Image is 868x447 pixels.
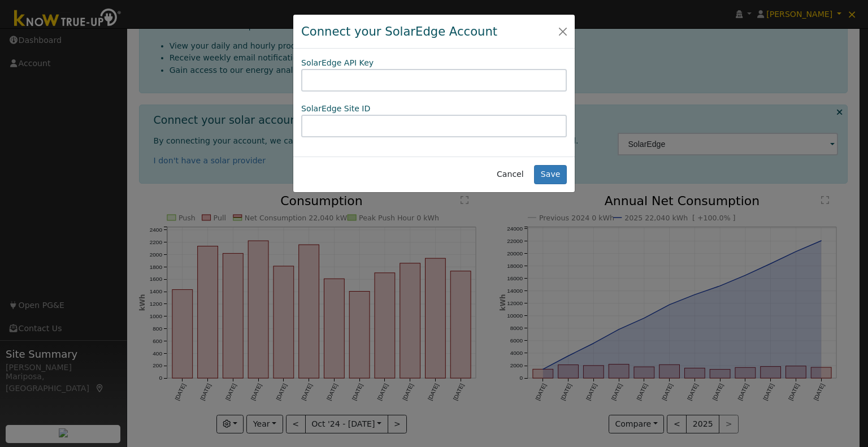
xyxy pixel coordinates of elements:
[301,103,370,115] label: SolarEdge Site ID
[301,23,497,41] h4: Connect your SolarEdge Account
[301,57,374,69] label: SolarEdge API Key
[534,165,567,184] button: Save
[490,165,530,184] button: Cancel
[555,23,571,39] button: Close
